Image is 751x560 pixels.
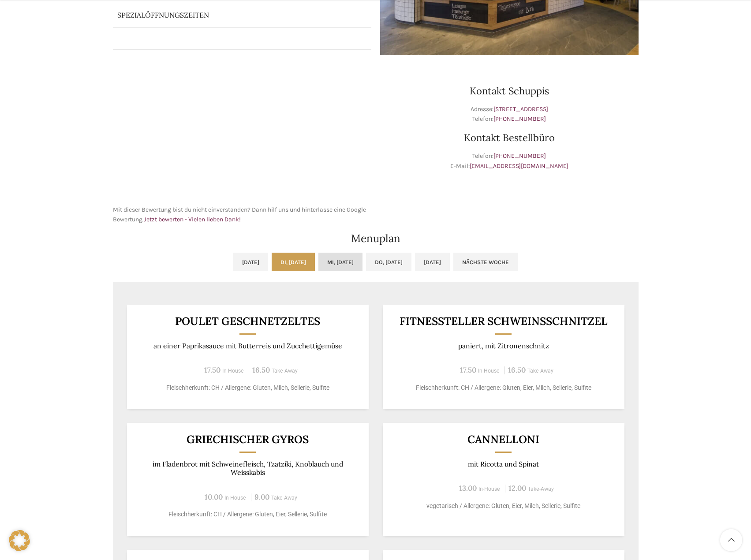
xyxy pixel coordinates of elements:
[224,495,246,501] span: In-House
[138,383,358,392] p: Fleischherkunft: CH / Allergene: Gluten, Milch, Sellerie, Sulfite
[113,64,371,196] iframe: schwyter schuppis
[508,365,526,375] span: 16.50
[380,151,639,171] p: Telefon: E-Mail:
[527,368,553,374] span: Take-Away
[380,86,639,96] h3: Kontakt Schuppis
[380,105,639,124] p: Adresse: Telefon:
[393,316,613,327] h3: Fitnessteller Schweinsschnitzel
[380,133,639,142] h3: Kontakt Bestellbüro
[493,152,546,160] a: [PHONE_NUMBER]
[393,434,613,445] h3: Cannelloni
[138,460,358,477] p: im Fladenbrot mit Schweinefleisch, Tzatziki, Knoblauch und Weisskabis
[478,368,500,374] span: In-House
[204,365,220,375] span: 17.50
[254,492,269,502] span: 9.00
[272,368,298,374] span: Take-Away
[138,316,358,327] h3: Poulet Geschnetzeltes
[318,253,362,271] a: Mi, [DATE]
[271,495,297,501] span: Take-Away
[459,483,477,493] span: 13.00
[113,205,371,225] p: Mit dieser Bewertung bist du nicht einverstanden? Dann hilf uns und hinterlasse eine Google Bewer...
[493,115,546,123] a: [PHONE_NUMBER]
[453,253,518,271] a: Nächste Woche
[113,233,639,244] h2: Menuplan
[470,162,568,170] a: [EMAIL_ADDRESS][DOMAIN_NAME]
[508,483,526,493] span: 12.00
[393,342,613,350] p: paniert, mit Zitronenschnitz
[393,501,613,511] p: vegetarisch / Allergene: Gluten, Eier, Milch, Sellerie, Sulfite
[252,365,270,375] span: 16.50
[393,383,613,392] p: Fleischherkunft: CH / Allergene: Gluten, Eier, Milch, Sellerie, Sulfite
[393,460,613,468] p: mit Ricotta und Spinat
[366,253,411,271] a: Do, [DATE]
[528,486,554,492] span: Take-Away
[117,10,324,20] p: Spezialöffnungszeiten
[138,510,358,519] p: Fleischherkunft: CH / Allergene: Gluten, Eier, Sellerie, Sulfite
[493,105,548,113] a: [STREET_ADDRESS]
[460,365,476,375] span: 17.50
[478,486,500,492] span: In-House
[205,492,223,502] span: 10.00
[720,529,742,551] a: Scroll to top button
[415,253,450,271] a: [DATE]
[233,253,268,271] a: [DATE]
[222,368,244,374] span: In-House
[138,342,358,350] p: an einer Paprikasauce mit Butterreis und Zucchettigemüse
[272,253,315,271] a: Di, [DATE]
[138,434,358,445] h3: Griechischer Gyros
[144,216,241,223] a: Jetzt bewerten - Vielen lieben Dank!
